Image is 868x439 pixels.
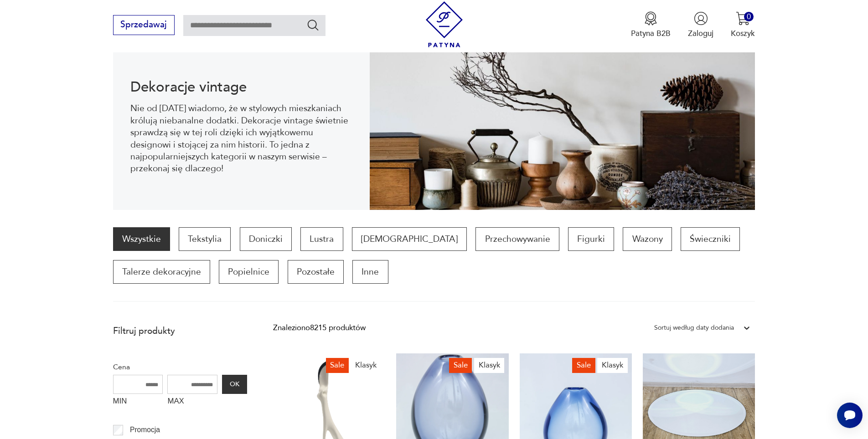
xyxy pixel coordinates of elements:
[654,322,734,334] div: Sortuj według daty dodania
[688,11,713,39] button: Zaloguj
[731,28,755,39] p: Koszyk
[631,11,671,39] a: Ikona medaluPatyna B2B
[113,260,210,284] a: Talerze dekoracyjne
[113,15,175,35] button: Sprzedawaj
[631,11,671,39] button: Patyna B2B
[306,18,320,31] button: Szukaj
[300,227,343,251] a: Lustra
[744,12,754,21] div: 0
[694,11,708,26] img: Ikonka użytkownika
[568,227,614,251] a: Figurki
[113,22,175,29] a: Sprzedawaj
[681,227,740,251] a: Świeczniki
[113,227,170,251] a: Wszystkie
[688,28,713,39] p: Zaloguj
[273,322,366,334] div: Znaleziono 8215 produktów
[219,260,279,284] a: Popielnice
[130,81,352,94] h1: Dekoracje vintage
[113,361,247,373] p: Cena
[130,424,160,436] p: Promocja
[370,46,755,210] img: 3afcf10f899f7d06865ab57bf94b2ac8.jpg
[631,28,671,39] p: Patyna B2B
[475,227,559,251] a: Przechowywanie
[288,260,344,284] a: Pozostałe
[167,394,217,411] label: MAX
[837,403,863,428] iframe: Smartsupp widget button
[113,394,163,411] label: MIN
[644,11,658,26] img: Ikona medalu
[352,260,388,284] a: Inne
[352,227,467,251] a: [DEMOGRAPHIC_DATA]
[113,325,247,337] p: Filtruj produkty
[179,227,231,251] a: Tekstylia
[736,11,750,26] img: Ikona koszyka
[222,375,247,394] button: OK
[130,102,352,174] p: Nie od [DATE] wiadomo, że w stylowych mieszkaniach królują niebanalne dodatki. Dekoracje vintage ...
[240,227,292,251] a: Doniczki
[623,227,672,251] a: Wazony
[421,1,467,47] img: Patyna - sklep z meblami i dekoracjami vintage
[731,11,755,39] button: 0Koszyk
